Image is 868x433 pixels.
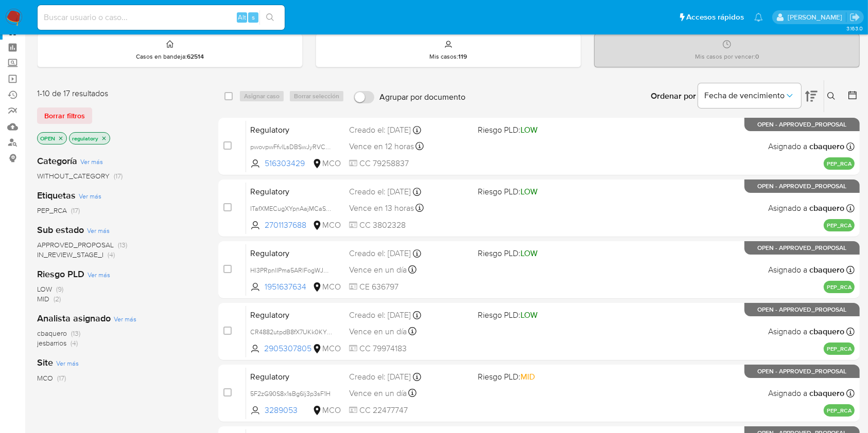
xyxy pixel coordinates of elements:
span: Alt [238,12,246,22]
a: Notificaciones [754,13,763,22]
p: david.marinmartinez@mercadolibre.com.co [788,12,846,22]
input: Buscar usuario o caso... [38,11,285,24]
button: search-icon [259,10,281,25]
span: 3.163.0 [846,24,863,32]
a: Salir [849,12,860,23]
span: s [252,12,255,22]
span: Accesos rápidos [686,12,744,23]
